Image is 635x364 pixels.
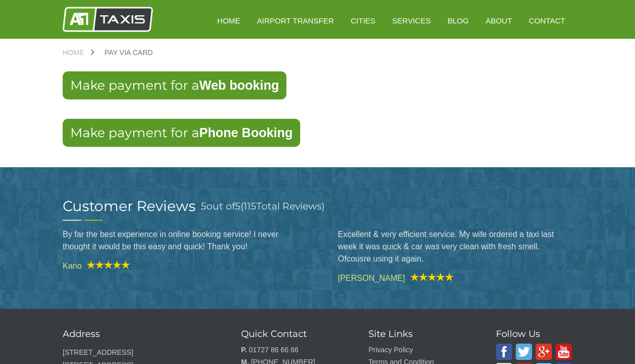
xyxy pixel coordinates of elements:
[440,8,476,33] a: Blog
[63,199,196,213] h2: Customer Reviews
[249,346,298,354] a: 01727 86 66 66
[199,78,279,92] strong: Web booking
[496,329,572,339] h3: Follow Us
[63,49,94,56] a: Home
[405,273,454,281] img: A1 Taxis Review
[63,221,297,261] blockquote: By far the best experience in online booking service! I never thought it would be this easy and q...
[201,200,206,212] span: 5
[368,329,470,339] h3: Site Links
[235,200,241,212] span: 5
[82,261,130,269] img: A1 Taxis Review
[385,8,438,33] a: Services
[250,8,341,33] a: Airport Transfer
[63,71,286,99] a: Make payment for aWeb booking
[210,8,247,33] a: HOME
[94,49,163,56] a: Pay via Card
[522,8,572,33] a: Contact
[63,329,216,339] h3: Address
[244,200,256,212] span: 115
[338,273,572,282] cite: [PERSON_NAME]
[241,346,247,354] strong: P.
[201,199,325,214] h3: out of ( Total Reviews)
[63,261,297,270] cite: Kano
[199,125,293,140] strong: Phone Booking
[63,7,153,32] img: A1 Taxis
[343,8,382,33] a: Cities
[63,119,300,147] a: Make payment for aPhone Booking
[368,346,413,354] a: Privacy Policy
[241,329,343,339] h3: Quick Contact
[479,8,519,33] a: About
[338,221,572,273] blockquote: Excellent & very efficient service. My wife ordered a taxi last week it was quick & car was very ...
[496,344,512,360] img: A1 Taxis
